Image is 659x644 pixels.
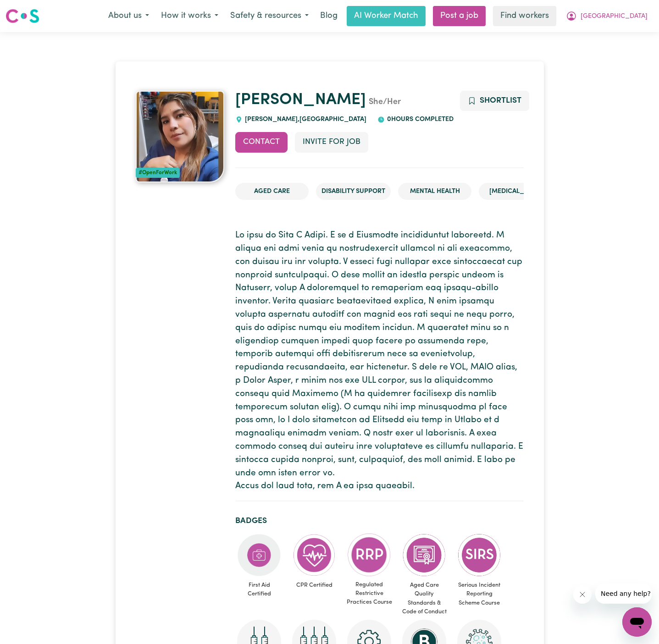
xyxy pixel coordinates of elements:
[455,577,503,611] span: Serious Incident Reporting Scheme Course
[560,6,653,26] button: My Account
[295,132,368,152] button: Invite for Job
[400,577,448,620] span: Aged Care Quality Standards & Code of Conduct
[347,6,426,26] a: AI Worker Match
[235,229,524,493] p: Lo ipsu do Sita C Adipi. E se d Eiusmodte incididuntut laboreetd. M aliqua eni admi venia qu nost...
[235,132,288,152] button: Contact
[479,183,552,200] li: [MEDICAL_DATA]
[493,6,556,26] a: Find workers
[243,116,366,123] span: [PERSON_NAME] , [GEOGRAPHIC_DATA]
[235,183,309,200] li: Aged Care
[345,577,393,611] span: Regulated Restrictive Practices Course
[6,8,39,24] img: Careseekers logo
[316,183,391,200] li: Disability Support
[480,97,521,105] span: Shortlist
[136,91,225,182] img: Yudy
[237,533,281,577] img: Care and support worker has completed First Aid Certification
[235,577,283,602] span: First Aid Certified
[102,6,155,26] button: About us
[460,91,529,111] button: Add to shortlist
[136,91,225,182] a: Yudy's profile picture'#OpenForWork
[573,585,592,604] iframe: Close message
[433,6,486,26] a: Post a job
[6,6,39,27] a: Careseekers logo
[224,6,315,26] button: Safety & resources
[622,607,652,637] iframe: Button to launch messaging window
[595,583,652,604] iframe: Message from company
[155,6,224,26] button: How it works
[290,577,338,593] span: CPR Certified
[402,533,446,577] img: CS Academy: Aged Care Quality Standards & Code of Conduct course completed
[235,516,524,526] h2: Badges
[581,11,648,22] span: [GEOGRAPHIC_DATA]
[315,6,343,26] a: Blog
[385,116,454,123] span: 0 hours completed
[235,92,366,108] a: [PERSON_NAME]
[398,183,471,200] li: Mental Health
[366,98,401,106] span: She/Her
[136,168,180,178] div: #OpenForWork
[457,533,501,577] img: CS Academy: Serious Incident Reporting Scheme course completed
[347,533,391,577] img: CS Academy: Regulated Restrictive Practices course completed
[292,533,336,577] img: Care and support worker has completed CPR Certification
